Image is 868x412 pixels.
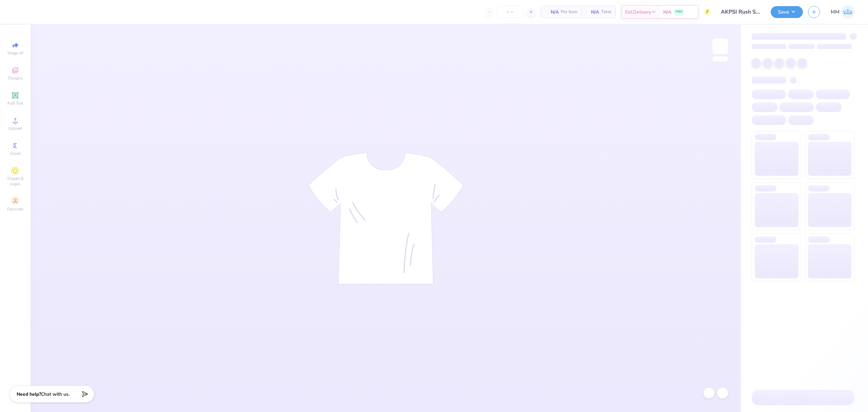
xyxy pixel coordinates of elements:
[771,6,803,18] button: Save
[8,126,22,131] span: Upload
[41,391,70,397] span: Chat with us.
[17,391,41,397] strong: Need help?
[3,176,27,187] span: Clipart & logos
[831,8,840,16] span: MM
[675,10,683,14] span: FREE
[497,6,523,18] input: – –
[7,100,23,106] span: Add Text
[545,8,559,16] span: N/A
[308,152,463,284] img: tee-skeleton.svg
[841,5,854,19] img: Mariah Myssa Salurio
[8,75,23,81] span: Designs
[7,50,23,56] span: Image AI
[625,8,651,16] span: Est. Delivery
[586,8,599,16] span: N/A
[663,8,671,16] span: N/A
[601,8,611,16] span: Total
[831,5,854,19] a: MM
[716,5,766,19] input: Untitled Design
[7,206,23,212] span: Decorate
[10,151,21,156] span: Greek
[561,8,577,16] span: Per Item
